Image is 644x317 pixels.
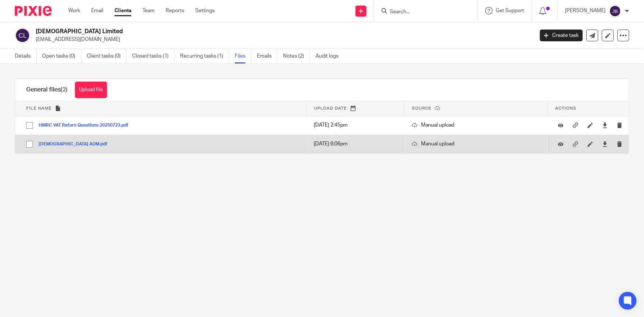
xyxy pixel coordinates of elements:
[609,5,621,17] img: svg%3E
[496,8,524,13] span: Get Support
[412,121,540,129] p: Manual upload
[75,82,107,98] button: Upload file
[39,142,113,147] button: [DEMOGRAPHIC_DATA] AOM.pdf
[39,123,134,128] button: HMRC VAT Return Questions 20250723.pdf
[235,49,251,63] a: Files
[565,7,606,14] p: [PERSON_NAME]
[602,121,608,129] a: Download
[166,7,184,14] a: Reports
[114,7,131,14] a: Clients
[68,7,80,14] a: Work
[555,106,576,110] span: Actions
[36,28,430,35] h2: [DEMOGRAPHIC_DATA] Limited
[283,49,310,63] a: Notes (2)
[61,87,68,93] span: (2)
[36,36,529,43] p: [EMAIL_ADDRESS][DOMAIN_NAME]
[142,7,155,14] a: Team
[42,49,81,63] a: Open tasks (0)
[257,49,278,63] a: Emails
[314,140,397,148] p: [DATE] 6:06pm
[15,49,37,63] a: Details
[314,106,347,110] span: Upload date
[26,86,68,94] h1: General files
[316,49,344,63] a: Audit logs
[23,118,37,132] input: Select
[15,6,52,16] img: Pixie
[602,140,608,148] a: Download
[91,7,103,14] a: Email
[314,121,397,129] p: [DATE] 2:45pm
[180,49,229,63] a: Recurring tasks (1)
[87,49,127,63] a: Client tasks (0)
[132,49,175,63] a: Closed tasks (1)
[195,7,215,14] a: Settings
[23,137,37,151] input: Select
[412,106,431,110] span: Source
[412,140,540,148] p: Manual upload
[15,28,30,43] img: svg%3E
[389,9,455,15] input: Search
[540,30,583,41] a: Create task
[26,106,52,110] span: File name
